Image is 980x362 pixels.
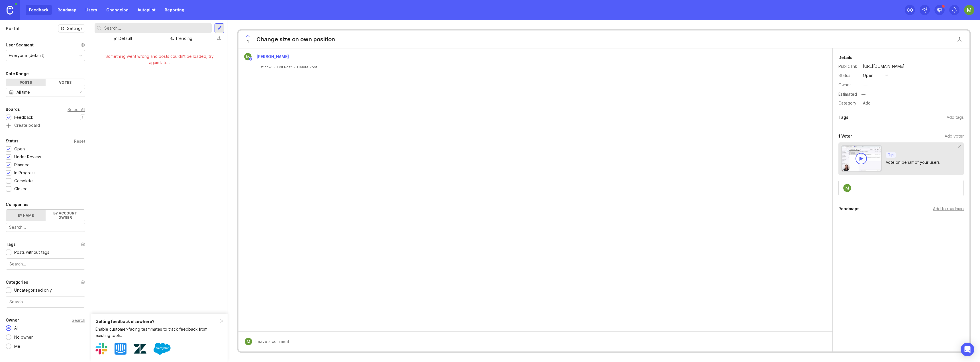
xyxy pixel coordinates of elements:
div: Change size on own position [256,35,335,43]
div: In Progress [14,170,36,176]
span: Settings [67,26,83,31]
a: [URL][DOMAIN_NAME] [861,63,906,70]
div: Me [11,343,23,349]
img: Salesforce logo [154,340,171,357]
div: Feedback [14,114,33,120]
div: Planned [14,162,30,168]
div: open [863,72,873,79]
div: Companies [6,201,28,208]
div: Select All [68,108,85,111]
div: Estimated [838,92,857,96]
a: Users [82,5,101,15]
div: Closed [14,186,28,192]
button: Close button [954,34,965,45]
div: Search [72,319,85,322]
img: Mikael Persson [244,53,252,60]
div: · [294,65,295,69]
div: Owner [6,317,19,324]
div: Boards [6,106,20,113]
div: Reset [74,140,85,143]
input: Search... [9,224,82,230]
div: Add to roadmap [933,206,964,212]
div: All [11,325,21,331]
a: Autopilot [134,5,159,15]
div: Add tags [947,114,964,120]
div: Tags [6,241,16,248]
div: Enable customer-facing teammates to track feedback from existing tools. [95,326,220,339]
div: No owner [11,334,36,340]
a: Roadmap [54,5,80,15]
input: Search... [104,25,209,31]
div: Edit Post [277,65,292,69]
div: · [274,65,275,69]
img: video-thumbnail-vote-d41b83416815613422e2ca741bf692cc.jpg [841,145,882,172]
div: Votes [46,79,85,86]
div: Everyone (default) [9,52,45,59]
div: Add [861,99,872,107]
div: Uncategorized only [14,287,52,293]
div: Category [838,100,858,106]
div: Details [838,54,852,61]
div: Open [14,146,25,152]
div: Posts [6,79,46,86]
a: Changelog [103,5,132,15]
div: Status [838,72,858,79]
div: Complete [14,178,33,184]
label: By name [6,210,46,221]
div: User Segment [6,42,34,48]
span: 1 [247,38,249,45]
div: Posts without tags [14,249,49,255]
div: Delete Post [297,65,317,69]
div: Default [119,35,132,42]
div: All time [17,89,30,95]
div: Under Review [14,154,41,160]
input: Search... [9,261,81,267]
div: 1 Voter [838,133,852,140]
input: Search... [9,299,81,305]
img: Slack logo [95,343,107,355]
div: Categories [6,279,28,286]
img: Mikael Persson [964,5,974,15]
img: member badge [249,57,253,61]
div: Trending [175,35,192,42]
a: Just now [256,65,271,69]
div: Something went wrong and posts couldn't be loaded, try again later. [100,53,219,66]
button: Settings [58,24,85,32]
div: Open Intercom Messenger [961,343,974,356]
img: Canny Home [7,6,13,15]
div: Owner [838,82,858,88]
a: Add [858,99,872,107]
img: Zendesk logo [134,342,146,355]
a: Create board [6,123,85,128]
div: — [860,91,867,98]
label: By account owner [46,210,85,221]
h1: Portal [6,25,19,32]
div: Vote on behalf of your users [886,159,940,165]
img: Intercom logo [115,343,126,355]
img: Mikael Persson [245,338,252,345]
img: Mikael Persson [843,184,851,192]
a: Mikael Persson[PERSON_NAME] [241,53,293,60]
span: [PERSON_NAME] [256,54,289,59]
div: Public link [838,63,858,69]
div: — [863,82,867,88]
p: Tip [888,153,894,157]
p: 1 [82,115,83,120]
div: Date Range [6,70,29,77]
svg: toggle icon [76,90,85,95]
div: Status [6,138,19,144]
div: Tags [838,114,848,121]
a: Reporting [161,5,188,15]
div: Getting feedback elsewhere? [95,318,220,325]
div: Add voter [945,133,964,139]
div: Roadmaps [838,205,859,212]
